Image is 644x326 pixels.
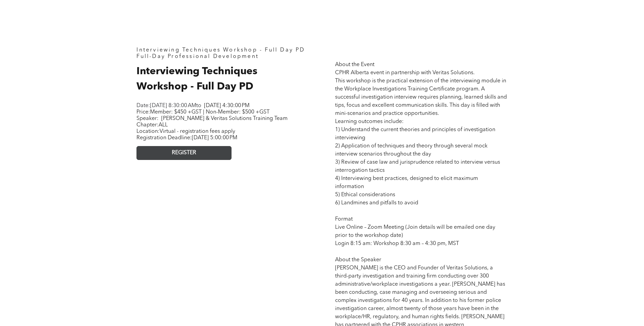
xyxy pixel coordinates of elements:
[160,129,235,134] span: Virtual - registration fees apply
[159,122,168,128] span: ALL
[136,66,257,92] span: Interviewing Techniques Workshop - Full Day PD
[150,103,196,108] span: [DATE] 8:30:00 AM
[204,103,250,108] span: [DATE] 4:30:00 PM
[192,135,237,141] span: [DATE] 5:00:00 PM
[136,129,237,141] span: Location: Registration Deadline:
[136,122,168,128] span: Chapter:
[136,116,159,121] span: Speaker:
[136,109,270,115] span: Price:
[136,47,305,53] span: Interviewing Techniques Workshop - Full Day PD
[136,103,201,108] span: Date: to
[172,150,196,156] span: REGISTER
[136,54,259,59] span: Full-Day Professional Development
[150,109,270,115] span: Member: $450 +GST | Non-Member: $500 +GST
[136,146,232,160] a: REGISTER
[161,116,288,121] span: [PERSON_NAME] & Veritas Solutions Training Team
